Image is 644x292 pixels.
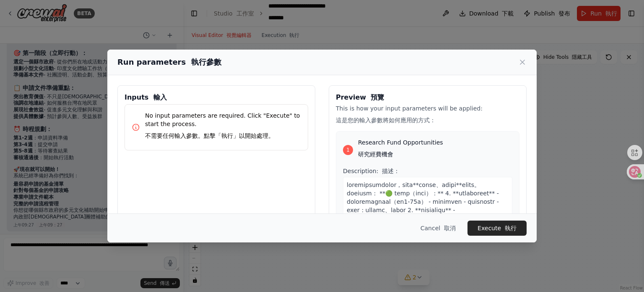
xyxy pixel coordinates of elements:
p: No input parameters are required. Click "Execute" to start the process. [145,111,301,143]
h3: Preview [336,92,519,103]
font: 取消 [444,225,456,231]
font: 輸入 [153,93,167,101]
font: 描述： [382,168,400,174]
font: 預覽 [371,93,384,101]
font: 這是您的輸入參數將如何應用的方式： [336,117,436,124]
p: This is how your input parameters will be applied: [336,104,519,128]
h2: Run parameters [117,56,221,68]
font: 不需要任何輸入參數。點擊「執行」以開始處理。 [145,132,274,139]
span: Research Fund Opportunities [358,138,443,162]
h3: Inputs [125,92,308,103]
font: 執行 [505,225,517,231]
span: loremipsumdolor，sita**conse、adipi**elits。doeiusm： **🟢 temp（inci）：** 4. **utlaboreet** - doloremag... [347,182,507,255]
font: 研究經費機會 [358,151,393,158]
span: Description: [343,168,400,174]
button: Execute 執行 [467,221,527,236]
div: 1 [343,145,353,155]
font: 執行參數 [191,58,221,66]
button: Cancel 取消 [414,221,462,236]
